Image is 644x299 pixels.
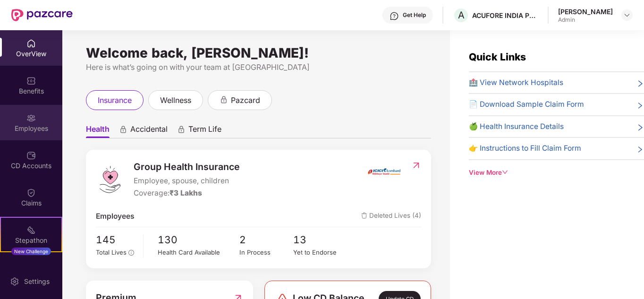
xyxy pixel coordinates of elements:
span: down [502,169,508,176]
div: Yet to Endorse [293,248,347,257]
span: Accidental [130,124,168,138]
div: In Process [239,248,294,257]
div: Here is what’s going on with your team at [GEOGRAPHIC_DATA] [86,61,431,73]
img: New Pazcare Logo [11,9,73,21]
span: 🍏 Health Insurance Details [469,121,564,132]
span: ₹3 Lakhs [169,188,202,197]
span: Total Lives [96,248,127,256]
span: info-circle [128,250,134,256]
img: svg+xml;base64,PHN2ZyBpZD0iRHJvcGRvd24tMzJ4MzIiIHhtbG5zPSJodHRwOi8vd3d3LnczLm9yZy8yMDAwL3N2ZyIgd2... [623,11,631,19]
span: 📄 Download Sample Claim Form [469,99,584,110]
img: insurerIcon [366,160,402,183]
span: 👉 Instructions to Fill Claim Form [469,143,581,154]
div: View More [469,168,644,178]
span: 130 [158,232,239,248]
div: Coverage: [134,188,240,199]
span: right [636,123,644,132]
img: RedirectIcon [411,161,421,170]
span: Group Health Insurance [134,160,240,174]
div: Health Card Available [158,248,239,257]
span: Quick Links [469,51,526,63]
span: Health [86,124,110,138]
span: Employees [96,211,135,222]
div: animation [220,95,228,104]
img: svg+xml;base64,PHN2ZyB4bWxucz0iaHR0cDovL3d3dy53My5vcmcvMjAwMC9zdmciIHdpZHRoPSIyMSIgaGVpZ2h0PSIyMC... [26,225,36,235]
img: svg+xml;base64,PHN2ZyBpZD0iSG9tZSIgeG1sbnM9Imh0dHA6Ly93d3cudzMub3JnLzIwMDAvc3ZnIiB3aWR0aD0iMjAiIG... [26,39,36,48]
span: Employee, spouse, children [134,175,240,187]
span: 13 [293,232,347,248]
img: svg+xml;base64,PHN2ZyBpZD0iQmVuZWZpdHMiIHhtbG5zPSJodHRwOi8vd3d3LnczLm9yZy8yMDAwL3N2ZyIgd2lkdGg9Ij... [26,76,36,85]
span: pazcard [231,94,260,106]
span: 2 [239,232,294,248]
img: svg+xml;base64,PHN2ZyBpZD0iRW5kb3JzZW1lbnRzIiB4bWxucz0iaHR0cDovL3d3dy53My5vcmcvMjAwMC9zdmciIHdpZH... [26,263,36,272]
div: ACUFORE INDIA PRIVATE LIMITED [472,11,538,20]
div: Get Help [403,11,426,19]
div: Admin [558,16,613,24]
div: New Challenge [11,248,51,255]
div: animation [177,125,186,134]
span: Term Life [188,124,221,138]
span: A [458,9,465,21]
span: right [636,101,644,110]
span: wellness [160,94,191,106]
img: svg+xml;base64,PHN2ZyBpZD0iSGVscC0zMngzMiIgeG1sbnM9Imh0dHA6Ly93d3cudzMub3JnLzIwMDAvc3ZnIiB3aWR0aD... [390,11,399,21]
span: 145 [96,232,136,248]
span: Deleted Lives (4) [361,211,421,222]
div: [PERSON_NAME] [558,7,613,16]
div: Stepathon [1,236,61,245]
span: right [636,79,644,88]
span: right [636,145,644,154]
img: svg+xml;base64,PHN2ZyBpZD0iQ0RfQWNjb3VudHMiIGRhdGEtbmFtZT0iQ0QgQWNjb3VudHMiIHhtbG5zPSJodHRwOi8vd3... [26,151,36,160]
div: animation [119,125,127,134]
img: svg+xml;base64,PHN2ZyBpZD0iQ2xhaW0iIHhtbG5zPSJodHRwOi8vd3d3LnczLm9yZy8yMDAwL3N2ZyIgd2lkdGg9IjIwIi... [26,188,36,197]
div: Welcome back, [PERSON_NAME]! [86,49,431,57]
img: svg+xml;base64,PHN2ZyBpZD0iU2V0dGluZy0yMHgyMCIgeG1sbnM9Imh0dHA6Ly93d3cudzMub3JnLzIwMDAvc3ZnIiB3aW... [10,277,19,286]
img: svg+xml;base64,PHN2ZyBpZD0iRW1wbG95ZWVzIiB4bWxucz0iaHR0cDovL3d3dy53My5vcmcvMjAwMC9zdmciIHdpZHRoPS... [26,113,36,123]
img: deleteIcon [361,213,367,219]
span: insurance [98,94,132,106]
div: Settings [21,277,52,286]
img: logo [96,165,124,194]
span: 🏥 View Network Hospitals [469,77,563,88]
